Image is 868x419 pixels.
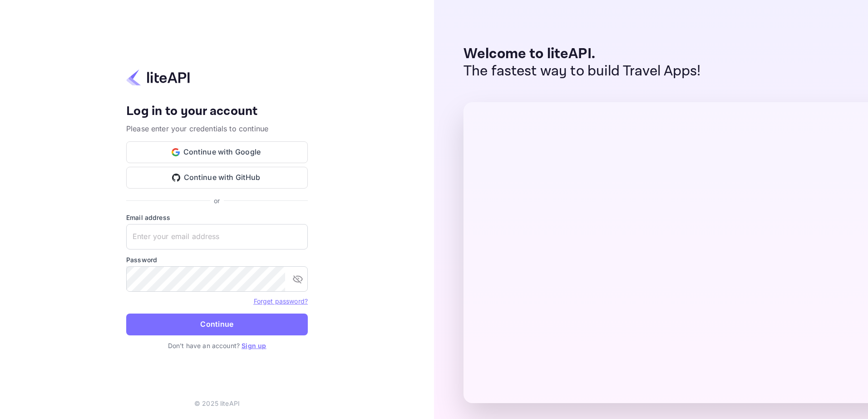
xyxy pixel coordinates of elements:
[242,342,266,349] a: Sign up
[289,270,307,288] button: toggle password visibility
[126,141,308,163] button: Continue with Google
[194,399,240,408] p: © 2025 liteAPI
[126,69,190,86] img: liteapi
[254,297,308,305] a: Forget password?
[214,196,220,205] p: or
[126,167,308,189] button: Continue with GitHub
[126,314,308,335] button: Continue
[126,224,308,249] input: Enter your email address
[126,341,308,350] p: Don't have an account?
[126,104,308,120] h4: Log in to your account
[464,63,701,80] p: The fastest way to build Travel Apps!
[464,45,701,63] p: Welcome to liteAPI.
[254,296,308,305] a: Forget password?
[126,213,308,222] label: Email address
[126,123,308,134] p: Please enter your credentials to continue
[126,255,308,264] label: Password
